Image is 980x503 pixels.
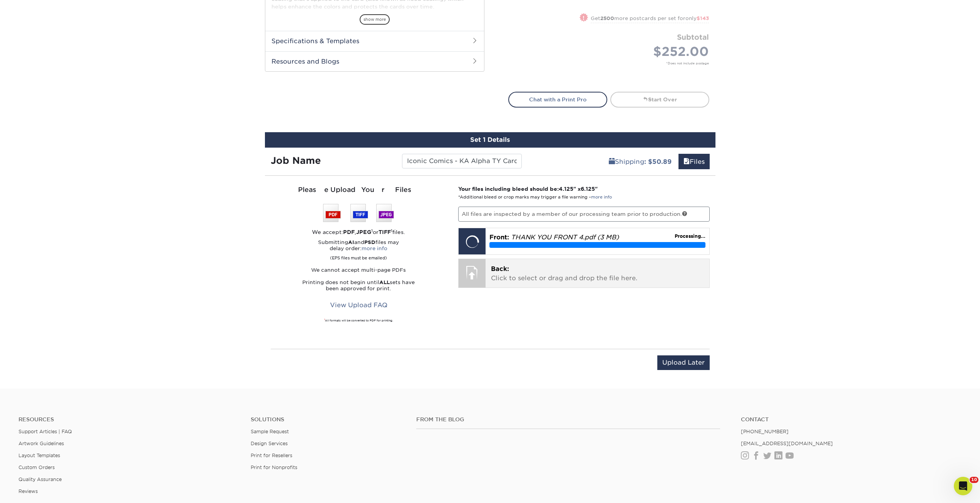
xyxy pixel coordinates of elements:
[265,31,484,51] h2: Specifications & Templates
[379,229,391,235] strong: TIFF
[18,453,60,458] a: Layout Templates
[644,158,672,165] b: : $50.89
[458,207,710,221] p: All files are inspected by a member of our processing team prior to production.
[271,239,447,261] p: Submitting and files may delay order:
[489,234,509,241] span: Front:
[265,51,484,71] h2: Resources and Blogs
[362,246,387,251] a: more info
[360,14,390,25] span: show more
[325,298,392,313] a: View Upload FAQ
[356,229,371,235] strong: JPEG
[581,186,595,192] span: 6.125
[271,319,447,323] div: All formats will be converted to PDF for printing.
[741,429,789,434] a: [PHONE_NUMBER]
[18,416,239,423] h4: Resources
[271,155,321,166] strong: Job Name
[678,154,710,169] a: Files
[271,185,447,195] div: Please Upload Your Files
[508,92,607,107] a: Chat with a Print Pro
[323,204,394,222] img: We accept: PSD, TIFF, or JPEG (JPG)
[458,186,598,192] strong: Your files including bleed should be: " x "
[491,265,509,273] span: Back:
[610,92,709,107] a: Start Over
[251,429,289,434] a: Sample Request
[402,154,522,168] input: Enter a job name
[458,195,612,200] small: *Additional bleed or crop marks may trigger a file warning –
[604,154,677,169] a: Shipping: $50.89
[18,429,72,434] a: Support Articles | FAQ
[271,228,447,236] div: We accept: , or files.
[683,158,690,165] span: files
[741,441,833,446] a: [EMAIL_ADDRESS][DOMAIN_NAME]
[18,476,62,482] a: Quality Assurance
[591,195,612,200] a: more info
[657,355,710,370] input: Upload Later
[271,267,447,273] p: We cannot accept multi-page PDFs
[251,453,292,458] a: Print for Resellers
[491,264,704,283] p: Click to select or drag and drop the file here.
[416,416,720,423] h4: From the Blog
[251,416,405,423] h4: Solutions
[265,132,715,148] div: Set 1 Details
[609,158,615,165] span: shipping
[954,477,972,495] iframe: Intercom live chat
[364,239,375,245] strong: PSD
[391,228,392,233] sup: 1
[343,229,355,235] strong: PDF
[2,479,65,500] iframe: Google Customer Reviews
[559,186,573,192] span: 4.125
[371,228,373,233] sup: 1
[18,441,64,446] a: Artwork Guidelines
[251,464,297,470] a: Print for Nonprofits
[511,234,619,241] em: THANK YOU FRONT 4.pdf (3 MB)
[18,464,55,470] a: Custom Orders
[379,279,390,285] strong: ALL
[271,279,447,292] p: Printing does not begin until sets have been approved for print.
[741,416,962,423] a: Contact
[330,252,387,261] small: (EPS files must be emailed)
[251,441,288,446] a: Design Services
[970,477,978,483] span: 10
[348,239,354,245] strong: AI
